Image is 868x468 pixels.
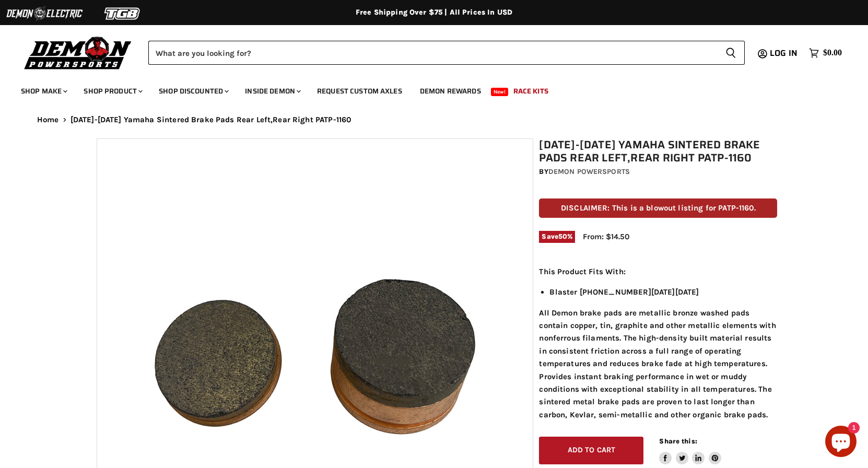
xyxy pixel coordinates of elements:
span: Add to cart [568,446,616,454]
a: Demon Rewards [412,80,489,102]
a: $0.00 [804,45,847,61]
ul: Main menu [13,76,839,102]
span: Log in [770,46,797,60]
a: Demon Powersports [548,167,630,176]
aside: Share this: [659,437,721,464]
p: This Product Fits With: [539,265,777,278]
span: 50 [558,232,567,240]
a: Inside Demon [237,80,307,102]
img: Demon Powersports [21,34,135,71]
span: From: $14.50 [583,232,629,241]
button: Add to cart [539,437,643,464]
span: New! [491,88,509,96]
a: Home [37,115,59,124]
span: [DATE]-[DATE] Yamaha Sintered Brake Pads Rear Left,Rear Right PATP-1160 [71,115,351,124]
inbox-online-store-chat: Shopify online store chat [822,426,860,460]
button: Search [717,41,745,65]
span: Share this: [659,437,697,445]
p: DISCLAIMER: This is a blowout listing for PATP-1160. [539,198,777,218]
a: Shop Make [13,80,74,102]
img: Demon Electric Logo 2 [5,4,84,24]
span: $0.00 [823,48,842,58]
a: Shop Product [76,80,149,102]
input: Search [148,41,717,65]
li: Blaster [PHONE_NUMBER][DATE][DATE] [549,286,777,298]
h1: [DATE]-[DATE] Yamaha Sintered Brake Pads Rear Left,Rear Right PATP-1160 [539,138,777,165]
div: Free Shipping Over $75 | All Prices In USD [16,8,852,17]
img: TGB Logo 2 [84,4,162,24]
a: Log in [765,49,804,58]
span: Save % [539,231,575,242]
a: Shop Discounted [151,80,235,102]
div: by [539,166,777,178]
form: Product [148,41,745,65]
a: Request Custom Axles [309,80,410,102]
a: Race Kits [506,80,556,102]
div: All Demon brake pads are metallic bronze washed pads contain copper, tin, graphite and other meta... [539,265,777,421]
nav: Breadcrumbs [16,115,852,124]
